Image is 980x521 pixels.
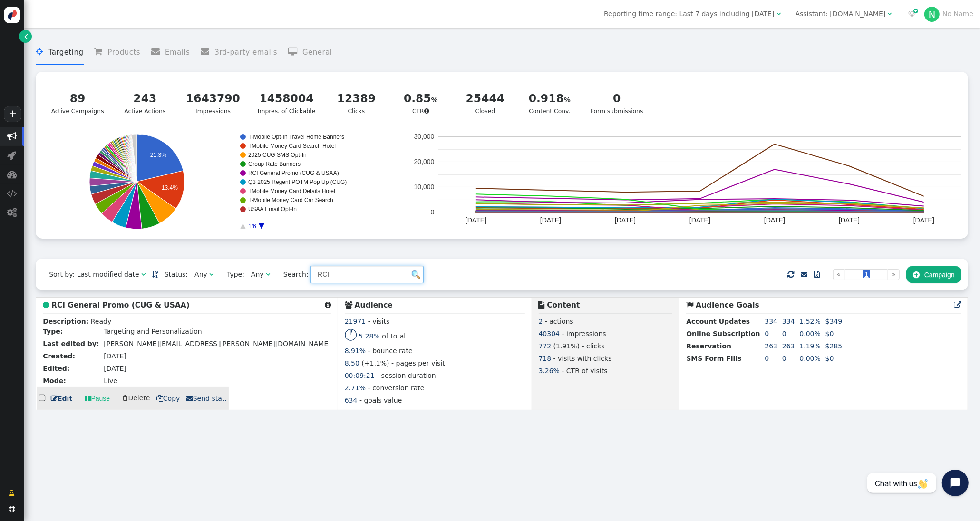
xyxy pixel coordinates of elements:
[582,342,605,350] span: - clicks
[368,347,413,355] span: - bounce rate
[333,90,380,116] div: Clicks
[186,90,240,116] div: Impressions
[141,271,146,278] span: 
[888,10,892,17] span: 
[151,40,190,65] li: Emails
[839,216,860,224] text: [DATE]
[43,301,49,309] span: 
[456,85,514,122] a: 25444Closed
[43,318,88,325] b: Description:
[801,270,807,278] a: 
[398,90,445,116] div: CTR
[4,106,21,122] a: +
[800,355,821,362] span: 0.00%
[327,85,386,122] a: 12389Clicks
[2,484,22,502] a: 
[104,365,126,372] span: [DATE]
[412,270,420,279] img: icon_search.png
[462,90,509,107] div: 25444
[51,395,58,402] span: 
[152,271,158,278] span: Sorted in descending order
[201,40,277,65] li: 3rd-party emails
[248,143,336,149] text: TMobile Money Card Search Hotel
[94,40,140,65] li: Products
[9,506,15,512] span: 
[288,40,332,65] li: General
[116,85,174,122] a: 243Active Actions
[85,394,91,404] span: 
[368,318,390,325] span: - visits
[466,216,486,224] text: [DATE]
[43,328,63,335] b: Type:
[43,377,66,385] b: Mode:
[78,390,116,407] a: Pause
[156,394,180,404] a: Copy
[7,132,17,141] span: 
[345,318,366,325] span: 21971
[94,48,107,56] span: 
[696,301,759,309] b: Audience Goals
[8,151,17,160] span: 
[526,90,573,116] div: Content Conv.
[345,396,358,404] span: 634
[266,271,270,278] span: 
[180,85,246,122] a: 1643790Impressions
[345,372,375,379] span: 00:09:21
[686,318,750,325] b: Account Updates
[414,133,435,140] text: 30,000
[91,318,111,325] span: Ready
[833,269,845,280] a: «
[25,31,29,41] span: 
[248,197,333,203] text: T-Mobile Money Card Car Search
[156,395,163,402] span: 
[248,179,347,185] text: Q3 2025 Regent POTM Pop Up (CUG)
[539,330,560,338] span: 40304
[186,395,227,402] span: Send stat.
[122,90,169,116] div: Active Actions
[194,270,207,280] div: Any
[382,332,406,340] span: of total
[913,216,934,224] text: [DATE]
[258,90,315,107] div: 1458004
[310,266,424,283] input: Find in name/description/rules
[825,355,834,362] span: $0
[615,216,636,224] text: [DATE]
[765,318,777,325] span: 334
[906,266,961,283] button: Campaign
[19,30,32,43] a: 
[345,347,366,355] span: 8.91%
[591,90,643,107] div: 0
[220,270,244,280] span: Type:
[123,394,152,402] a: Delete
[333,90,380,107] div: 12389
[591,90,643,116] div: Form submissions
[410,134,961,229] div: A chart.
[924,10,973,18] a: NNo Name
[807,266,826,283] a: 
[150,152,166,158] text: 21.3%
[796,9,886,19] div: Assistant: [DOMAIN_NAME]
[252,85,321,122] a: 1458004Impres. of Clickable
[782,342,795,350] span: 263
[800,342,821,350] span: 1.19%
[345,301,352,309] span: 
[765,355,769,362] span: 0
[51,301,190,309] b: RCI General Promo (CUG & USAA)
[156,395,180,402] span: Copy
[123,395,128,401] span: 
[368,384,425,392] span: - conversion rate
[782,355,786,362] span: 0
[43,365,69,372] b: Edited:
[359,332,379,340] span: 5.28%
[248,188,335,194] text: TMobile Money Card Details Hotel
[814,271,820,278] span: 
[553,342,580,350] span: (1.91%)
[787,269,794,280] span: 
[248,170,339,176] text: RCI General Promo (CUG & USAA)
[152,270,158,278] a: 
[888,269,900,280] a: »
[7,208,17,217] span: 
[765,330,769,338] span: 0
[553,355,612,362] span: - visits with clicks
[431,208,435,216] text: 0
